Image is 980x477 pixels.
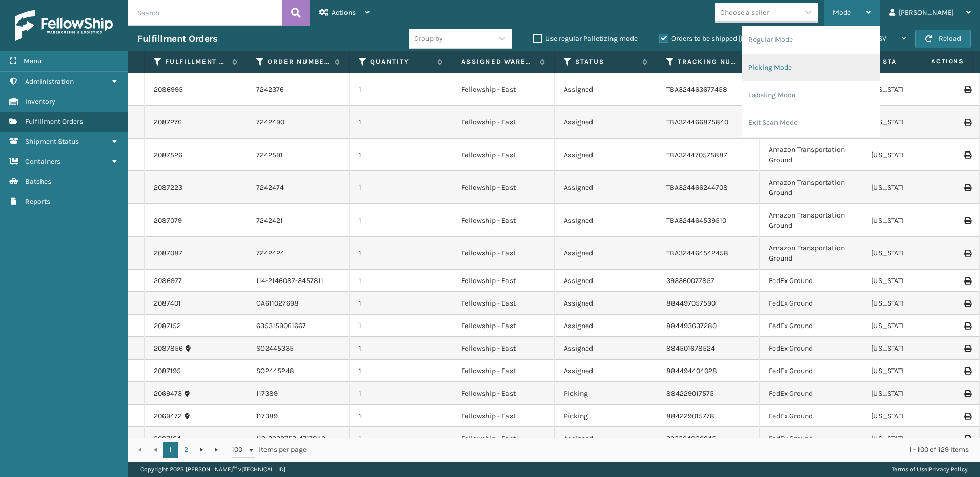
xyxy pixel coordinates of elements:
a: 2087079 [154,215,182,226]
td: [US_STATE] [862,382,965,405]
span: Actions [332,8,356,17]
td: Fellowship - East [452,337,555,360]
td: FedEx Ground [760,360,862,382]
td: Fellowship - East [452,315,555,337]
a: 2087856 [154,343,183,354]
td: [US_STATE] [862,337,965,360]
i: Print Label [964,250,970,257]
div: | [892,462,968,477]
a: 2087195 [154,366,181,376]
i: Print Label [964,277,970,285]
li: Exit Scan Mode [742,109,880,137]
h3: Fulfillment Orders [137,33,217,45]
td: 7242421 [247,204,350,237]
td: Fellowship - East [452,292,555,315]
span: Menu [24,57,42,66]
img: logo [15,10,113,41]
i: Print Label [964,345,970,352]
td: 1 [350,139,452,171]
a: TBA324470575887 [666,150,727,159]
a: 393364839945 [666,434,716,443]
td: SO2445248 [247,360,350,382]
td: Assigned [555,204,657,237]
td: FedEx Ground [760,382,862,405]
a: 2069472 [154,411,182,421]
td: Fellowship - East [452,382,555,405]
label: Assigned Warehouse [461,57,535,67]
td: [US_STATE] [862,204,965,237]
td: [US_STATE] [862,360,965,382]
td: 117389 [247,382,350,405]
label: Quantity [370,57,432,67]
td: 1 [350,204,452,237]
td: [US_STATE] [862,270,965,292]
td: Assigned [555,337,657,360]
td: Assigned [555,427,657,450]
a: 1 [163,442,178,458]
td: Fellowship - East [452,405,555,427]
td: CA611027698 [247,292,350,315]
span: items per page [232,442,307,458]
td: Assigned [555,292,657,315]
td: SO2445335 [247,337,350,360]
td: 7242424 [247,237,350,270]
td: Fellowship - East [452,270,555,292]
a: 2087276 [154,117,182,127]
td: FedEx Ground [760,337,862,360]
i: Print Label [964,390,970,397]
td: Assigned [555,106,657,139]
td: FedEx Ground [760,270,862,292]
label: Tracking Number [678,57,740,67]
td: 1 [350,106,452,139]
a: 2086995 [154,84,183,95]
a: TBA324466244708 [666,183,728,192]
a: 2087087 [154,248,182,258]
li: Picking Mode [742,54,880,81]
label: Order Number [268,57,330,67]
td: [US_STATE] [862,315,965,337]
a: 884493637280 [666,321,717,330]
td: 7242490 [247,106,350,139]
a: 2087152 [154,321,181,331]
td: 1 [350,382,452,405]
label: Fulfillment Order Id [165,57,227,67]
td: 1 [350,427,452,450]
td: 7242474 [247,171,350,204]
span: 100 [232,445,247,455]
a: 2086977 [154,276,182,286]
a: TBA324464539510 [666,216,726,225]
a: TBA324464542458 [666,249,728,257]
td: FedEx Ground [760,405,862,427]
span: Batches [25,177,51,186]
a: 2 [178,442,194,458]
li: Regular Mode [742,26,880,54]
span: Administration [25,77,74,86]
a: 2087526 [154,150,182,160]
a: TBA324466875840 [666,118,728,126]
td: 112-3932753-4717849 [247,427,350,450]
div: Choose a seller [720,7,769,18]
label: Use regular Palletizing mode [533,34,638,43]
i: Print Label [964,184,970,191]
td: Picking [555,382,657,405]
i: Print Label [964,300,970,307]
label: Orders to be shipped [DATE] [659,34,759,43]
td: Picking [555,405,657,427]
span: Fulfillment Orders [25,117,83,126]
td: Fellowship - East [452,237,555,270]
td: [US_STATE] [862,139,965,171]
a: Privacy Policy [929,466,968,473]
a: 2069473 [154,388,182,399]
a: 2087401 [154,298,181,309]
td: Assigned [555,171,657,204]
td: Assigned [555,73,657,106]
td: 1 [350,337,452,360]
div: Group by [414,33,443,44]
span: Reports [25,197,50,206]
td: 117389 [247,405,350,427]
td: Fellowship - East [452,360,555,382]
button: Reload [915,30,971,48]
td: 1 [350,237,452,270]
td: FedEx Ground [760,427,862,450]
a: 884494404028 [666,366,717,375]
